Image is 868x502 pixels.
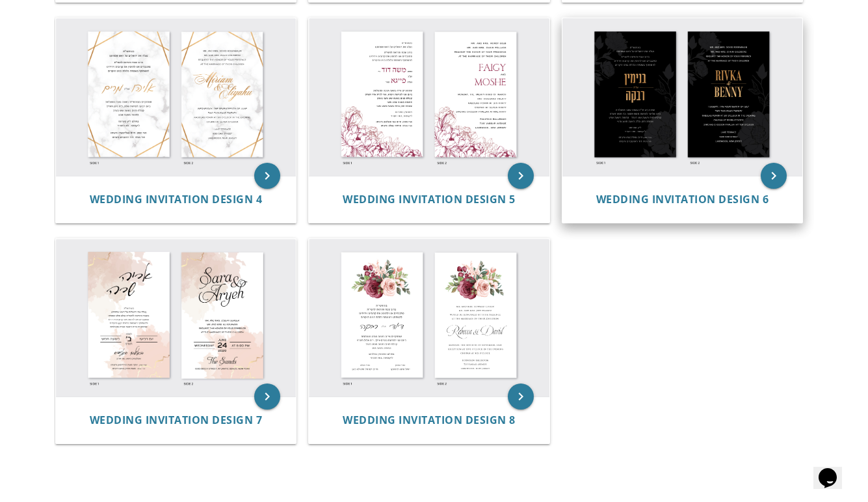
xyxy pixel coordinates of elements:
[508,163,534,189] a: keyboard_arrow_right
[813,450,855,489] iframe: chat widget
[761,163,787,189] a: keyboard_arrow_right
[508,383,534,410] a: keyboard_arrow_right
[596,192,769,206] span: Wedding Invitation Design 6
[309,18,549,176] img: Wedding Invitation Design 5
[90,192,263,206] span: Wedding Invitation Design 4
[596,193,769,206] a: Wedding Invitation Design 6
[562,18,803,176] img: Wedding Invitation Design 6
[343,192,516,206] span: Wedding Invitation Design 5
[90,414,263,426] a: Wedding Invitation Design 7
[56,18,296,176] img: Wedding Invitation Design 4
[343,414,516,426] a: Wedding Invitation Design 8
[343,193,516,206] a: Wedding Invitation Design 5
[254,383,280,410] a: keyboard_arrow_right
[254,163,280,189] a: keyboard_arrow_right
[56,239,296,397] img: Wedding Invitation Design 7
[90,193,263,206] a: Wedding Invitation Design 4
[90,413,263,427] span: Wedding Invitation Design 7
[309,239,549,397] img: Wedding Invitation Design 8
[343,413,516,427] span: Wedding Invitation Design 8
